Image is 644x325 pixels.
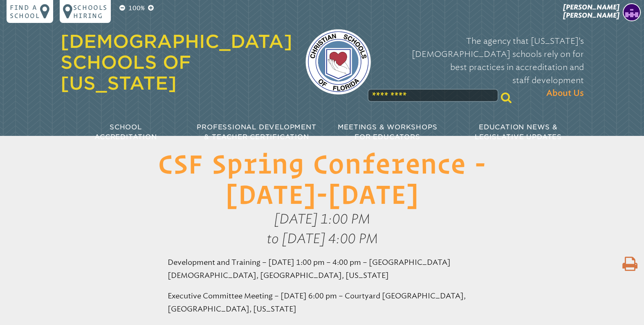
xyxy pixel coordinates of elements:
p: Find a school [10,3,40,20]
img: 6ccd21bfe7fc4935fb510045c732dff5 [623,3,641,21]
span: Meetings & Workshops for Educators [338,123,438,141]
p: The agency that [US_STATE]’s [DEMOGRAPHIC_DATA] schools rely on for best practices in accreditati... [384,34,584,100]
a: [DEMOGRAPHIC_DATA] Schools of [US_STATE] [61,31,292,94]
p: Executive Committee Meeting – [DATE] 6:00 pm – Courtyard [GEOGRAPHIC_DATA], [GEOGRAPHIC_DATA], [U... [168,289,477,316]
img: csf-logo-web-colors.png [305,29,371,95]
span: About Us [546,87,584,100]
h1: CSF Spring Conference - [DATE]-[DATE] [112,149,532,209]
span: Education News & Legislative Updates [475,123,562,141]
p: Development and Training – [DATE] 1:00 pm – 4:00 pm – [GEOGRAPHIC_DATA][DEMOGRAPHIC_DATA], [GEOGR... [168,256,477,282]
span: [PERSON_NAME] [PERSON_NAME] [563,3,619,19]
p: 100% [127,3,146,13]
span: Professional Development & Teacher Certification [197,123,316,141]
p: Schools Hiring [73,3,108,20]
span: School Accreditation [94,123,157,141]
